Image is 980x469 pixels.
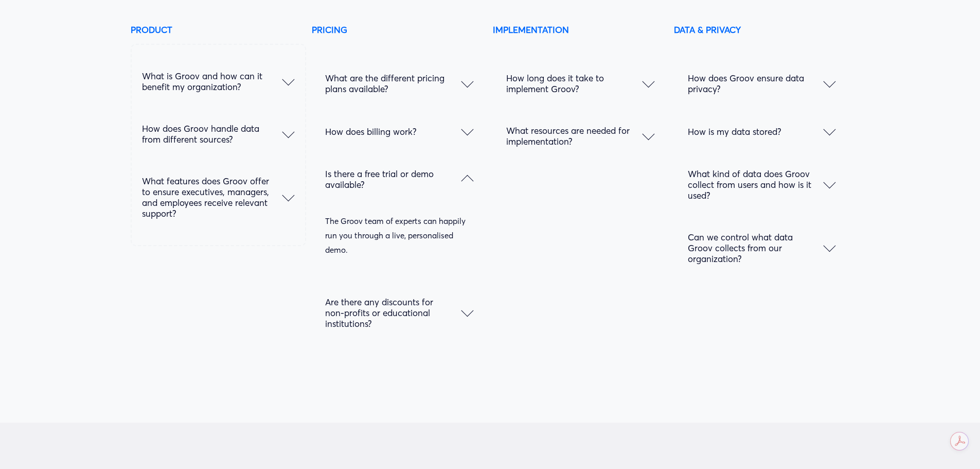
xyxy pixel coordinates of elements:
span: How long does it take to implement Groov? [506,73,642,94]
span: How does Groov ensure data privacy? [688,73,824,94]
button: What is Groov and how can it benefit my organization? [142,55,294,108]
strong: PRICING [312,24,347,35]
span: How is my data stored? [688,126,824,137]
span: How does billing work? [325,126,461,137]
button: What are the different pricing plans available? [325,57,473,110]
button: Is there a free trial or demo available? [325,153,473,205]
span: How does Groov handle data from different sources? [142,123,282,145]
button: Can we control what data Groov collects from our organization? [688,216,836,280]
span: Is there a free trial or demo available? [325,168,461,190]
button: What features does Groov offer to ensure executives, managers, and employees receive relevant sup... [142,160,294,234]
span: Can we control what data Groov collects from our organization? [688,232,824,264]
strong: IMPLEMENTATION [493,24,569,35]
button: Are there any discounts for non-profits or educational institutions? [325,281,473,344]
span: What resources are needed for implementation? [506,125,642,147]
div: Is there a free trial or demo available? [325,205,473,281]
button: How is my data stored? [688,110,836,153]
button: How long does it take to implement Groov? [506,57,654,110]
button: What resources are needed for implementation? [506,110,654,162]
span: What is Groov and how can it benefit my organization? [142,71,282,92]
span: What are the different pricing plans available? [325,73,461,94]
button: How does Groov handle data from different sources? [142,108,294,160]
p: The Groov team of experts can happily run you through a live, personalised demo. [325,214,473,257]
button: How does Groov ensure data privacy? [688,57,836,110]
span: What kind of data does Groov collect from users and how is it used? [688,168,824,201]
strong: PRODUCT [131,24,172,35]
button: How does billing work? [325,110,473,153]
span: Are there any discounts for non-profits or educational institutions? [325,297,461,329]
strong: DATA & PRIVACY [674,24,741,35]
button: What kind of data does Groov collect from users and how is it used? [688,153,836,216]
span: What features does Groov offer to ensure executives, managers, and employees receive relevant sup... [142,176,282,219]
